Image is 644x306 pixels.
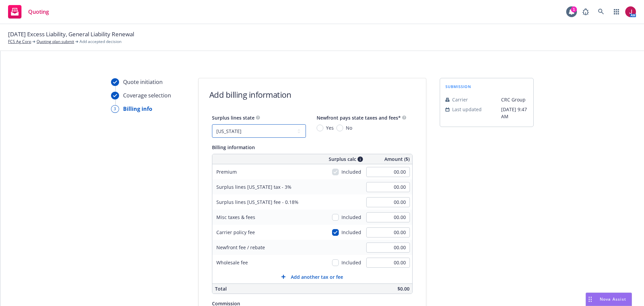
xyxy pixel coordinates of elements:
[366,167,410,177] input: 0.00
[346,124,352,131] span: No
[445,84,471,89] span: submission
[216,214,255,220] span: Misc taxes & fees
[366,212,410,222] input: 0.00
[625,6,636,17] img: photo
[317,115,401,121] span: Newfront pays state taxes and fees*
[452,106,482,113] span: Last updated
[5,2,52,21] a: Quoting
[366,258,410,268] input: 0.00
[366,243,410,253] input: 0.00
[28,9,49,14] span: Quoting
[586,293,594,306] div: Drag to move
[317,125,323,131] input: Yes
[215,286,227,292] span: Total
[123,78,163,86] div: Quote initiation
[326,124,334,131] span: Yes
[79,39,121,45] span: Add accepted decision
[341,259,361,266] span: Included
[501,106,528,120] span: [DATE] 9:47 AM
[397,286,410,292] span: $0.00
[123,91,171,99] div: Coverage selection
[329,156,356,163] span: Surplus calc
[579,5,592,18] a: Report a Bug
[8,30,134,39] span: [DATE] Excess Liability, General Liability Renewal
[594,5,608,18] a: Search
[216,199,299,205] span: Surplus lines [US_STATE] fee - 0.18%
[366,197,410,207] input: 0.00
[216,244,265,251] span: Newfront fee / rebate
[384,156,410,163] span: Amount ($)
[341,214,361,221] span: Included
[216,184,291,190] span: Surplus lines [US_STATE] tax - 3%
[209,89,291,100] h1: Add billing information
[8,39,31,45] a: FCS Ag Corp
[216,229,255,235] span: Carrier policy fee
[111,105,119,113] div: 3
[586,293,632,306] button: Nova Assist
[216,259,248,266] span: Wholesale fee
[212,115,255,121] span: Surplus lines state
[37,39,74,45] a: Quoting plan submit
[341,229,361,236] span: Included
[123,105,152,113] div: Billing info
[600,296,626,302] span: Nova Assist
[366,227,410,237] input: 0.00
[452,96,468,103] span: Carrier
[341,168,361,175] span: Included
[610,5,623,18] a: Switch app
[212,270,412,283] button: Add another tax or fee
[291,273,343,280] span: Add another tax or fee
[366,182,410,192] input: 0.00
[571,6,577,12] div: 1
[501,96,528,103] span: CRC Group
[336,125,343,131] input: No
[216,169,237,175] span: Premium
[212,144,255,150] span: Billing information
